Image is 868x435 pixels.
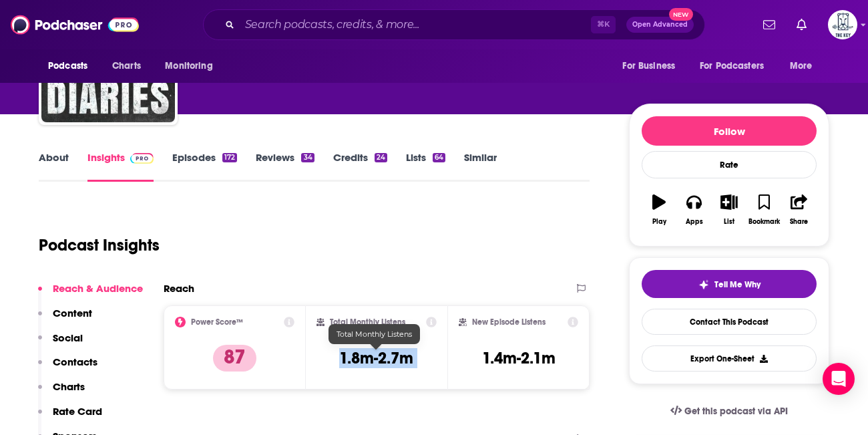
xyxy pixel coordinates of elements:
[712,186,746,234] button: List
[53,307,92,319] p: Content
[613,53,692,79] button: open menu
[375,153,387,162] div: 24
[53,331,83,344] p: Social
[11,12,139,37] img: Podchaser - Follow, Share and Rate Podcasts
[38,307,92,331] button: Content
[53,405,102,418] p: Rate Card
[164,282,194,295] h2: Reach
[660,395,799,428] a: Get this podcast via API
[103,53,149,79] a: Charts
[222,153,237,162] div: 172
[330,317,405,327] h2: Total Monthly Listens
[714,279,761,290] span: Tell Me Why
[165,57,212,76] span: Monitoring
[38,331,83,356] button: Social
[724,218,734,226] div: List
[642,116,817,146] button: Follow
[39,151,69,182] a: About
[213,345,256,372] p: 87
[828,10,857,39] button: Show profile menu
[48,57,87,76] span: Podcasts
[53,355,97,368] p: Contacts
[758,13,781,36] a: Show notifications dropdown
[642,309,817,335] a: Contact This Podcast
[39,53,105,79] button: open menu
[482,348,556,368] h3: 1.4m-2.1m
[339,348,413,368] h3: 1.8m-2.7m
[38,355,97,380] button: Contacts
[642,270,817,298] button: tell me why sparkleTell Me Why
[191,317,243,327] h2: Power Score™
[112,57,141,76] span: Charts
[746,186,781,234] button: Bookmark
[823,363,855,395] div: Open Intercom Messenger
[622,57,675,76] span: For Business
[406,151,445,182] a: Lists64
[790,57,813,76] span: More
[828,10,857,39] img: User Profile
[38,380,85,405] button: Charts
[626,17,694,33] button: Open AdvancedNew
[781,53,829,79] button: open menu
[87,151,154,182] a: InsightsPodchaser Pro
[53,282,143,295] p: Reach & Audience
[748,218,780,226] div: Bookmark
[691,53,783,79] button: open menu
[337,329,412,339] span: Total Monthly Listens
[632,21,688,28] span: Open Advanced
[642,345,817,372] button: Export One-Sheet
[38,405,102,430] button: Rate Card
[53,380,85,393] p: Charts
[433,153,445,162] div: 64
[676,186,711,234] button: Apps
[333,151,387,182] a: Credits24
[240,14,591,35] input: Search podcasts, credits, & more...
[828,10,857,39] span: Logged in as TheKeyPR
[203,9,705,40] div: Search podcasts, credits, & more...
[790,218,808,226] div: Share
[782,186,817,234] button: Share
[642,186,676,234] button: Play
[669,8,693,21] span: New
[38,282,143,307] button: Reach & Audience
[156,53,230,79] button: open menu
[698,279,709,290] img: tell me why sparkle
[642,151,817,178] div: Rate
[130,153,154,164] img: Podchaser Pro
[256,151,314,182] a: Reviews34
[472,317,546,327] h2: New Episode Listens
[591,16,616,33] span: ⌘ K
[464,151,497,182] a: Similar
[301,153,314,162] div: 34
[172,151,237,182] a: Episodes172
[686,218,703,226] div: Apps
[652,218,666,226] div: Play
[700,57,764,76] span: For Podcasters
[791,13,812,36] a: Show notifications dropdown
[39,235,160,255] h1: Podcast Insights
[684,406,788,417] span: Get this podcast via API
